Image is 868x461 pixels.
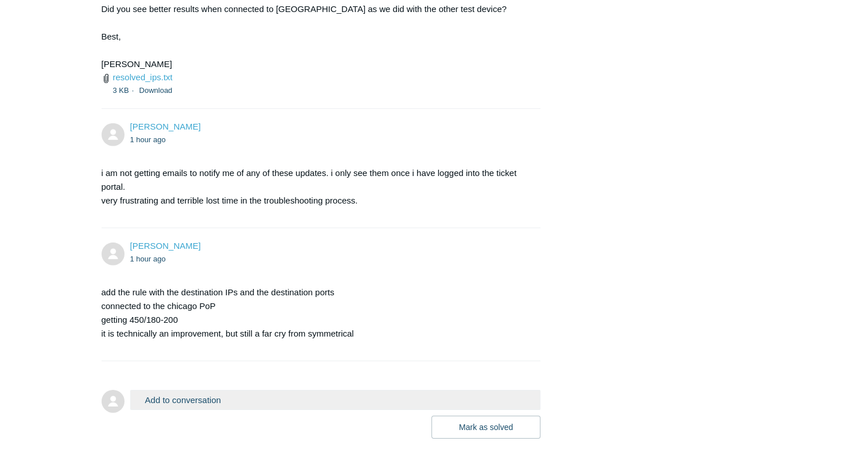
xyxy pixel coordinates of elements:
[130,255,166,263] time: 09/19/2025, 09:29
[102,286,530,341] p: add the rule with the destination IPs and the destination ports connected to the chicago PoP gett...
[130,241,201,251] span: Matthew OBrien
[113,86,137,95] span: 3 KB
[130,122,201,131] span: Matthew OBrien
[130,390,541,410] button: Add to conversation
[431,416,540,439] button: Mark as solved
[130,135,166,144] time: 09/19/2025, 08:56
[113,72,173,82] a: resolved_ips.txt
[130,241,201,251] a: [PERSON_NAME]
[130,122,201,131] a: [PERSON_NAME]
[102,166,530,208] p: i am not getting emails to notify me of any of these updates. i only see them once i have logged ...
[139,86,172,95] a: Download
